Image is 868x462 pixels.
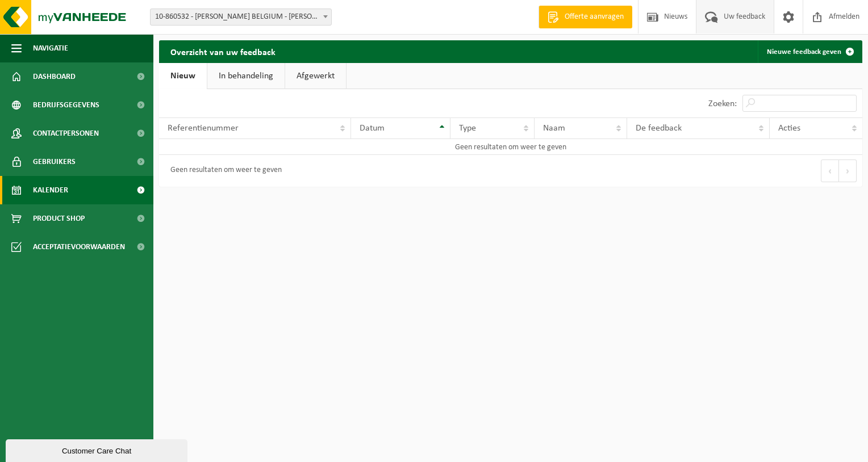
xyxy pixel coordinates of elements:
span: Dashboard [33,62,76,91]
span: 10-860532 - DIEBOLD BELGIUM - ZIEGLER - AALST [150,9,332,26]
button: Previous [821,159,839,182]
iframe: chat widget [6,437,190,462]
span: 10-860532 - DIEBOLD BELGIUM - ZIEGLER - AALST [151,9,331,25]
button: Next [839,159,857,182]
a: Afgewerkt [285,63,346,89]
td: Geen resultaten om weer te geven [159,139,862,155]
span: Naam [543,124,565,133]
span: De feedback [636,124,682,133]
span: Acties [778,124,800,133]
span: Offerte aanvragen [562,11,627,23]
a: Nieuwe feedback geven [758,40,861,63]
span: Navigatie [33,34,68,62]
span: Kalender [33,176,68,204]
span: Acceptatievoorwaarden [33,233,125,261]
span: Gebruikers [33,148,76,176]
span: Product Shop [33,204,85,233]
a: Offerte aanvragen [539,6,632,28]
span: Bedrijfsgegevens [33,91,99,119]
span: Referentienummer [168,124,239,133]
label: Zoeken: [708,99,737,108]
div: Geen resultaten om weer te geven [165,161,282,181]
span: Type [459,124,476,133]
span: Contactpersonen [33,119,99,148]
span: Datum [360,124,385,133]
a: Nieuw [159,63,207,89]
a: In behandeling [207,63,285,89]
h2: Overzicht van uw feedback [159,40,287,62]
